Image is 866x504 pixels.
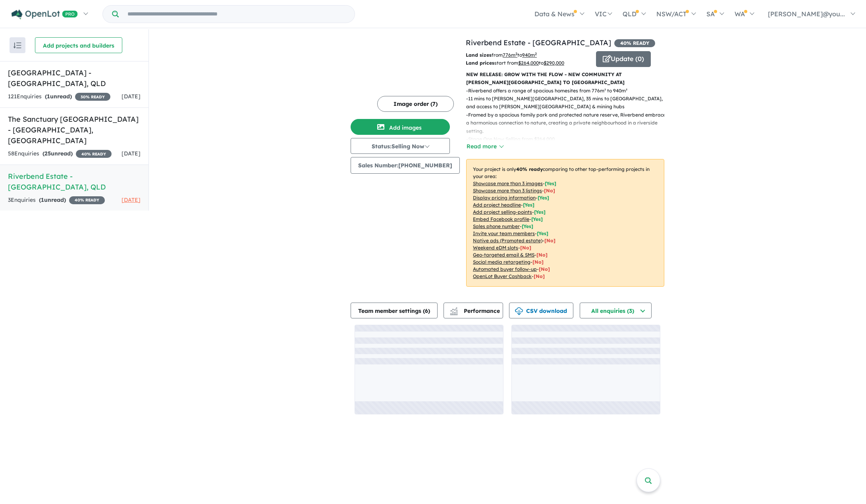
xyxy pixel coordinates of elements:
[466,111,671,135] p: - Framed by a spacious family park and protected nature reserve, Riverbend embraces a harmonious ...
[444,303,503,318] button: Performance
[14,42,21,48] img: sort.svg
[473,223,520,229] u: Sales phone number
[41,196,44,203] span: 1
[425,307,428,314] span: 6
[47,93,50,100] span: 1
[473,188,542,194] u: Showcase more than 3 listings
[473,273,532,279] u: OpenLot Buyer Cashback
[122,93,141,100] span: [DATE]
[535,52,537,56] sup: 2
[39,196,66,203] strong: ( unread)
[520,245,531,251] span: [No]
[466,95,671,111] p: - 11 mins to [PERSON_NAME][GEOGRAPHIC_DATA], 35 mins to [GEOGRAPHIC_DATA], and access to [PERSON_...
[351,119,450,135] button: Add images
[351,157,460,174] button: Sales Number:[PHONE_NUMBER]
[44,150,51,157] span: 25
[473,238,542,243] u: Native ads (Promoted estate)
[450,310,458,315] img: bar-chart.svg
[466,60,494,66] b: Land prices
[614,39,655,47] span: 40 % READY
[473,245,518,251] u: Weekend eDM slots
[466,87,671,95] p: - Riverbend offers a range of spacious homesites from 776m² to 940m²
[536,252,548,258] span: [No]
[8,67,141,89] h5: [GEOGRAPHIC_DATA] - [GEOGRAPHIC_DATA] , QLD
[473,252,534,258] u: Geo-targeted email & SMS
[451,307,500,314] span: Performance
[8,92,110,102] div: 121 Enquir ies
[466,142,503,151] button: Read more
[42,150,73,157] strong: ( unread)
[503,52,517,58] u: 776 m
[12,10,78,19] img: Openlot PRO Logo White
[466,159,664,287] p: Your project is only comparing to other top-performing projects in your area: - - - - - - - - - -...
[466,51,590,59] p: from
[351,303,438,318] button: Team member settings (6)
[516,166,543,172] b: 40 % ready
[515,52,517,56] sup: 2
[473,202,521,208] u: Add project headline
[76,150,112,158] span: 40 % READY
[466,71,664,87] p: NEW RELEASE: GROW WITH THE FLOW - NEW COMMUNITY AT [PERSON_NAME][GEOGRAPHIC_DATA] TO [GEOGRAPHIC_...
[75,93,110,101] span: 30 % READY
[539,60,564,66] span: to
[120,6,353,23] input: Try estate name, suburb, builder or developer
[466,59,590,67] p: start from
[534,209,546,215] span: [ Yes ]
[8,171,141,192] h5: Riverbend Estate - [GEOGRAPHIC_DATA] , QLD
[596,51,651,67] button: Update (0)
[45,93,72,100] strong: ( unread)
[35,37,122,53] button: Add projects and builders
[466,52,492,58] b: Land sizes
[466,38,611,47] a: Riverbend Estate - [GEOGRAPHIC_DATA]
[450,307,457,312] img: line-chart.svg
[532,259,544,265] span: [No]
[351,138,450,154] button: Status:Selling Now
[544,238,555,243] span: [No]
[473,266,537,272] u: Automated buyer follow-up
[8,114,141,146] h5: The Sanctuary [GEOGRAPHIC_DATA] - [GEOGRAPHIC_DATA] , [GEOGRAPHIC_DATA]
[509,303,573,318] button: CSV download
[517,52,537,58] span: to
[466,135,671,143] p: - Stage One Now Selling from $264,000
[544,188,555,194] span: [ No ]
[544,60,564,66] u: $ 290,000
[531,216,543,222] span: [ Yes ]
[473,209,532,215] u: Add project selling-points
[473,230,535,236] u: Invite your team members
[8,149,112,159] div: 58 Enquir ies
[473,259,530,265] u: Social media retargeting
[545,180,556,186] span: [ Yes ]
[534,273,545,279] span: [No]
[473,195,536,201] u: Display pricing information
[122,196,141,203] span: [DATE]
[580,303,652,318] button: All enquiries (3)
[538,195,549,201] span: [ Yes ]
[515,307,523,315] img: download icon
[122,150,141,157] span: [DATE]
[69,196,105,204] span: 40 % READY
[768,10,845,18] span: [PERSON_NAME]@you...
[377,96,454,112] button: Image order (7)
[537,230,548,236] span: [ Yes ]
[522,52,537,58] u: 940 m
[539,266,550,272] span: [No]
[523,202,534,208] span: [ Yes ]
[522,223,533,229] span: [ Yes ]
[518,60,539,66] u: $ 264,000
[473,216,529,222] u: Embed Facebook profile
[473,180,543,186] u: Showcase more than 3 images
[8,195,105,205] div: 3 Enquir ies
